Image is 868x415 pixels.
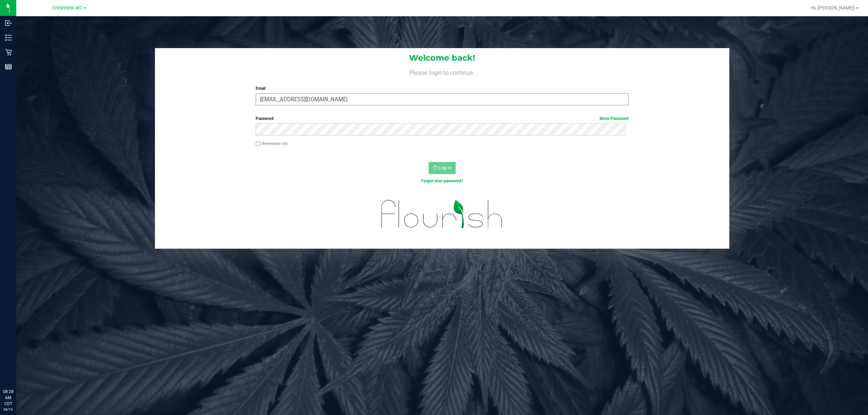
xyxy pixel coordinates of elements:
span: Log In [438,165,452,170]
span: Password [256,116,274,121]
a: Show Password [599,116,629,121]
inline-svg: Inbound [5,20,12,26]
label: Remember me [256,141,288,147]
inline-svg: Retail [5,49,12,56]
p: 08:28 AM CDT [3,389,13,407]
input: Remember me [256,142,260,146]
h4: Please login to continue. [155,68,730,76]
p: 08/19 [3,407,13,412]
button: Log In [429,162,456,174]
span: Crestview WC [52,5,83,11]
inline-svg: Reports [5,63,12,70]
h1: Welcome back! [155,54,730,62]
inline-svg: Inventory [5,34,12,41]
span: Hi, [PERSON_NAME]! [811,5,855,11]
label: Email [256,85,629,91]
img: flourish_logo.svg [370,191,514,237]
a: Forgot your password? [421,179,463,183]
